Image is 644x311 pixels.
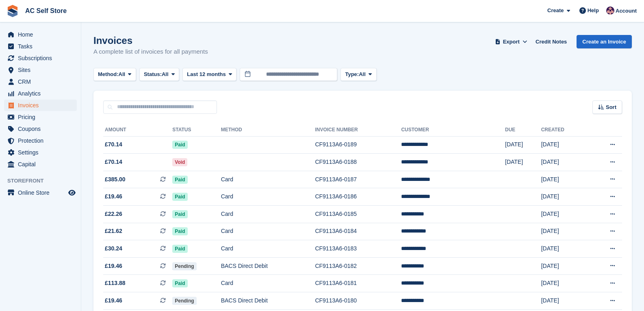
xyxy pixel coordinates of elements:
[172,124,221,137] th: Status
[577,35,632,48] a: Create an Invoice
[172,193,187,201] span: Paid
[103,124,172,137] th: Amount
[172,176,187,184] span: Paid
[606,7,614,15] img: Ted Cox
[4,76,77,87] a: menu
[547,7,564,15] span: Create
[139,68,179,81] button: Status: All
[162,70,169,78] span: All
[18,88,67,99] span: Analytics
[221,240,315,258] td: Card
[493,35,529,48] button: Export
[105,192,122,201] span: £19.46
[221,292,315,310] td: BACS Direct Debit
[616,7,637,15] span: Account
[401,124,505,137] th: Customer
[541,171,588,188] td: [DATE]
[315,223,401,240] td: CF9113A6-0184
[541,136,588,154] td: [DATE]
[541,206,588,223] td: [DATE]
[172,227,187,235] span: Paid
[4,52,77,64] a: menu
[172,158,187,166] span: Void
[119,70,126,78] span: All
[340,68,376,81] button: Type: All
[18,100,67,111] span: Invoices
[588,7,599,15] span: Help
[18,159,67,170] span: Capital
[359,70,366,78] span: All
[221,206,315,223] td: Card
[172,262,196,270] span: Pending
[18,76,67,87] span: CRM
[105,279,126,287] span: £113.88
[67,188,77,198] a: Preview store
[172,210,187,218] span: Paid
[105,227,122,235] span: £21.62
[315,188,401,206] td: CF9113A6-0186
[105,296,122,305] span: £19.46
[541,240,588,258] td: [DATE]
[187,70,226,78] span: Last 12 months
[541,275,588,292] td: [DATE]
[18,123,67,135] span: Coupons
[4,135,77,146] a: menu
[105,244,122,253] span: £30.24
[315,136,401,154] td: CF9113A6-0189
[221,223,315,240] td: Card
[93,68,136,81] button: Method: All
[18,29,67,40] span: Home
[105,262,122,270] span: £19.46
[18,147,67,158] span: Settings
[93,35,208,46] h1: Invoices
[172,279,187,287] span: Paid
[4,41,77,52] a: menu
[505,124,541,137] th: Due
[18,111,67,123] span: Pricing
[4,29,77,40] a: menu
[541,257,588,275] td: [DATE]
[505,136,541,154] td: [DATE]
[315,275,401,292] td: CF9113A6-0181
[98,70,119,78] span: Method:
[503,38,520,46] span: Export
[172,297,196,305] span: Pending
[315,206,401,223] td: CF9113A6-0185
[4,100,77,111] a: menu
[221,124,315,137] th: Method
[345,70,359,78] span: Type:
[221,275,315,292] td: Card
[4,111,77,123] a: menu
[105,158,122,166] span: £70.14
[18,64,67,76] span: Sites
[4,147,77,158] a: menu
[4,187,77,198] a: menu
[541,124,588,137] th: Created
[315,154,401,171] td: CF9113A6-0188
[172,245,187,253] span: Paid
[93,47,208,57] p: A complete list of invoices for all payments
[4,88,77,99] a: menu
[221,257,315,275] td: BACS Direct Debit
[315,171,401,188] td: CF9113A6-0187
[541,292,588,310] td: [DATE]
[172,141,187,149] span: Paid
[4,159,77,170] a: menu
[221,188,315,206] td: Card
[541,223,588,240] td: [DATE]
[105,140,122,149] span: £70.14
[18,52,67,64] span: Subscriptions
[7,177,81,185] span: Storefront
[105,210,122,218] span: £22.26
[315,124,401,137] th: Invoice Number
[22,4,70,17] a: AC Self Store
[18,135,67,146] span: Protection
[4,64,77,76] a: menu
[505,154,541,171] td: [DATE]
[532,35,570,48] a: Credit Notes
[315,292,401,310] td: CF9113A6-0180
[541,154,588,171] td: [DATE]
[7,5,19,17] img: stora-icon-8386f47178a22dfd0bd8f6a31ec36ba5ce8667c1dd55bd0f319d3a0aa187defe.svg
[221,171,315,188] td: Card
[182,68,236,81] button: Last 12 months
